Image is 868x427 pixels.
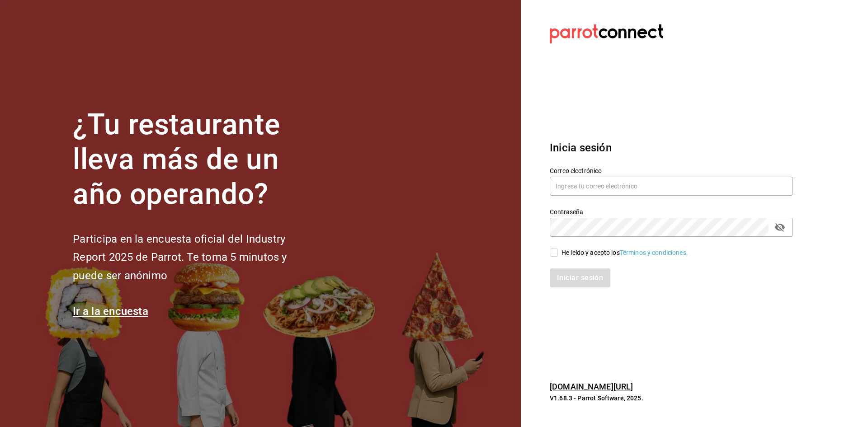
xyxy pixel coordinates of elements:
[550,140,793,156] h3: Inicia sesión
[550,177,793,196] input: Ingresa tu correo electrónico
[550,394,793,403] p: V1.68.3 - Parrot Software, 2025.
[550,168,793,174] label: Correo electrónico
[73,305,148,318] a: Ir a la encuesta
[550,382,633,391] a: [DOMAIN_NAME][URL]
[73,108,317,211] h1: ¿Tu restaurante lleva más de un año operando?
[620,249,688,256] a: Términos y condiciones.
[561,248,688,258] div: He leído y acepto los
[550,209,793,215] label: Contraseña
[73,230,317,285] h2: Participa en la encuesta oficial del Industry Report 2025 de Parrot. Te toma 5 minutos y puede se...
[772,220,788,235] button: passwordField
